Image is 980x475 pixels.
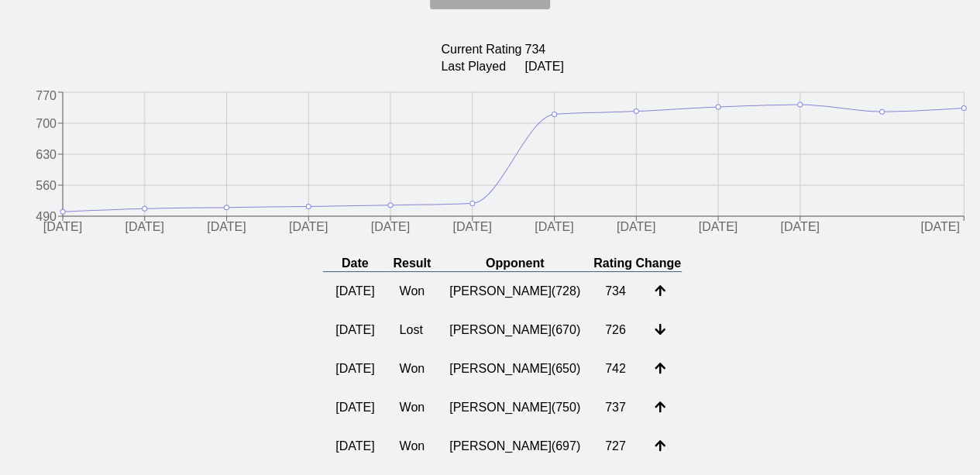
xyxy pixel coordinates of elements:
tspan: [DATE] [207,221,246,234]
td: [PERSON_NAME] ( 697 ) [437,427,593,466]
td: [DATE] [323,272,387,312]
tspan: 560 [36,179,57,192]
tspan: 490 [36,210,57,223]
td: Won [387,272,437,312]
th: Result [387,256,437,272]
td: [PERSON_NAME] ( 750 ) [437,388,593,427]
td: [PERSON_NAME] ( 670 ) [437,311,593,349]
td: Lost [387,311,437,349]
td: Current Rating [440,42,522,57]
tspan: 630 [36,148,57,161]
tspan: 770 [36,89,57,102]
tspan: [DATE] [452,221,491,234]
tspan: [DATE] [289,221,328,234]
td: 734 [593,272,642,312]
td: [DATE] [323,349,387,388]
td: 737 [593,388,642,427]
th: Opponent [437,256,593,272]
td: [DATE] [323,388,387,427]
tspan: [DATE] [780,221,819,234]
tspan: [DATE] [371,221,410,234]
tspan: [DATE] [699,221,738,234]
td: [DATE] [323,427,387,466]
th: Rating Change [593,256,682,272]
tspan: [DATE] [43,221,82,234]
td: Won [387,349,437,388]
tspan: 700 [36,117,57,130]
tspan: [DATE] [920,221,959,234]
tspan: [DATE] [126,221,164,234]
td: [DATE] [323,311,387,349]
td: Won [387,427,437,466]
td: 742 [593,349,642,388]
td: Last Played [440,59,522,74]
td: 734 [524,42,564,57]
th: Date [323,256,387,272]
tspan: [DATE] [535,221,573,234]
tspan: [DATE] [617,221,655,234]
td: 726 [593,311,642,349]
td: [PERSON_NAME] ( 728 ) [437,272,593,312]
td: Won [387,388,437,427]
td: [PERSON_NAME] ( 650 ) [437,349,593,388]
td: 727 [593,427,642,466]
td: [DATE] [524,59,564,74]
